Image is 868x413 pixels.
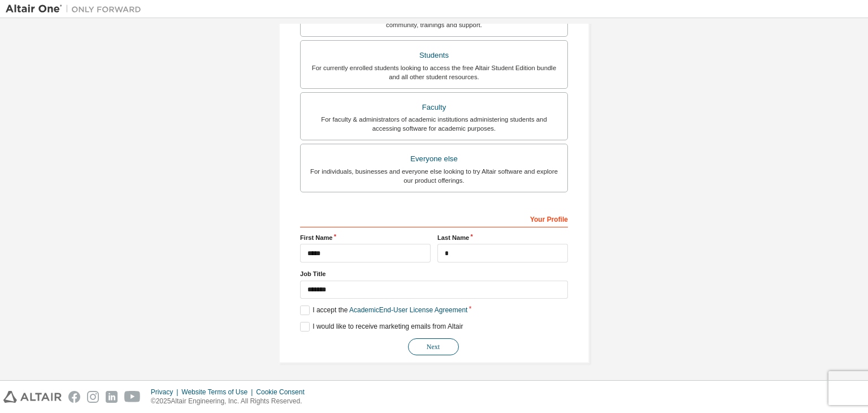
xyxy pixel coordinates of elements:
div: Your Profile [300,209,568,227]
div: Privacy [151,388,181,397]
div: For faculty & administrators of academic institutions administering students and accessing softwa... [307,115,561,133]
label: I would like to receive marketing emails from Altair [300,322,463,332]
div: Website Terms of Use [181,388,256,397]
img: facebook.svg [68,391,80,403]
img: instagram.svg [87,391,99,403]
div: Students [307,48,561,63]
a: Academic End-User License Agreement [349,306,467,314]
label: Last Name [437,233,568,242]
img: Altair One [6,3,147,15]
img: youtube.svg [124,391,141,403]
button: Next [408,338,459,355]
label: First Name [300,233,431,242]
div: Cookie Consent [256,388,311,397]
label: I accept the [300,306,467,315]
img: altair_logo.svg [3,391,62,403]
img: linkedin.svg [106,391,118,403]
div: For individuals, businesses and everyone else looking to try Altair software and explore our prod... [307,167,561,185]
label: Job Title [300,269,568,278]
p: © 2025 Altair Engineering, Inc. All Rights Reserved. [151,397,311,406]
div: Faculty [307,100,561,115]
div: For currently enrolled students looking to access the free Altair Student Edition bundle and all ... [307,63,561,81]
div: Everyone else [307,151,561,167]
